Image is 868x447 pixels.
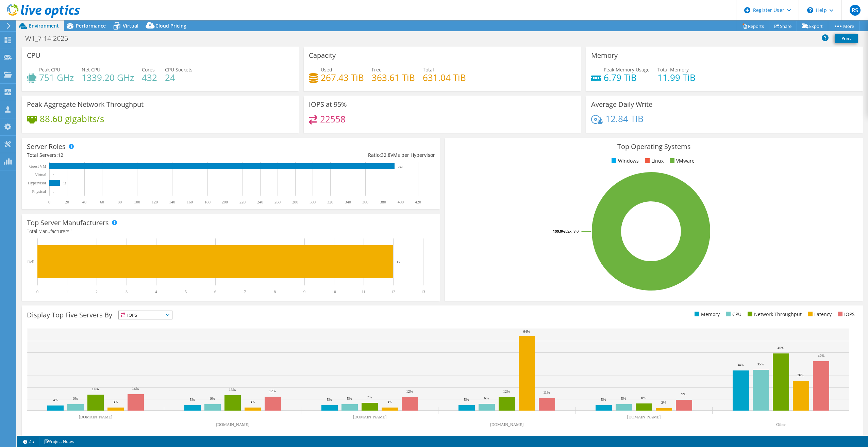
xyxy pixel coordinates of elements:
[776,422,785,427] text: Other
[362,289,366,294] text: 11
[48,200,50,204] text: 0
[523,329,530,333] text: 64%
[372,66,382,73] span: Free
[66,289,68,294] text: 1
[79,415,113,419] text: [DOMAIN_NAME]
[415,200,421,204] text: 420
[806,311,832,318] li: Latency
[27,52,40,59] h3: CPU
[96,289,98,294] text: 2
[423,74,466,81] h4: 631.04 TiB
[39,74,74,81] h4: 751 GHz
[657,74,696,81] h4: 11.99 TiB
[464,397,469,401] text: 5%
[543,390,550,394] text: 11%
[82,74,134,81] h4: 1339.20 GHz
[216,422,250,427] text: [DOMAIN_NAME]
[222,200,228,204] text: 200
[367,395,372,399] text: 7%
[185,289,187,294] text: 5
[398,200,404,204] text: 400
[778,346,784,350] text: 49%
[397,260,400,264] text: 12
[53,173,54,177] text: 0
[321,66,332,73] span: Used
[231,151,435,159] div: Ratio: VMs per Hypervisor
[681,392,686,396] text: 9%
[321,74,364,81] h4: 267.43 TiB
[27,228,435,235] h4: Total Manufacturers:
[155,22,186,29] span: Cloud Pricing
[29,164,46,169] text: Guest VM
[693,311,720,318] li: Memory
[28,181,46,185] text: Hypervisor
[250,400,255,404] text: 3%
[204,200,211,204] text: 180
[484,396,489,400] text: 6%
[327,200,333,204] text: 320
[39,66,60,73] span: Peak CPU
[621,396,626,400] text: 5%
[797,373,804,377] text: 26%
[40,115,104,122] h4: 88.60 gigabits/s
[274,200,281,204] text: 260
[82,200,86,204] text: 40
[76,22,106,29] span: Performance
[119,311,172,319] span: IOPS
[372,74,415,81] h4: 363.61 TiB
[850,5,861,16] span: RS
[35,172,47,177] text: Virtual
[118,200,122,204] text: 80
[490,422,524,427] text: [DOMAIN_NAME]
[657,66,689,73] span: Total Memory
[63,182,66,185] text: 12
[450,143,858,150] h3: Top Operating Systems
[406,389,413,393] text: 12%
[32,189,46,194] text: Physical
[27,101,144,108] h3: Peak Aggregate Network Throughput
[53,190,54,194] text: 0
[668,157,695,165] li: VMware
[134,200,140,204] text: 100
[643,157,664,165] li: Linux
[604,66,650,73] span: Peak Memory Usage
[269,389,276,393] text: 12%
[142,66,155,73] span: Cores
[769,21,797,31] a: Share
[565,229,579,234] tspan: ESXi 8.0
[591,52,618,59] h3: Memory
[553,229,565,234] tspan: 100.0%
[58,152,63,158] span: 12
[82,66,100,73] span: Net CPU
[36,289,38,294] text: 0
[807,7,813,13] svg: \n
[152,200,158,204] text: 120
[835,34,858,43] a: Print
[327,397,332,401] text: 5%
[70,228,73,234] span: 1
[132,386,139,391] text: 14%
[210,396,215,400] text: 6%
[610,157,639,165] li: Windows
[190,397,195,401] text: 5%
[797,21,828,31] a: Export
[65,200,69,204] text: 20
[155,289,157,294] text: 4
[380,200,386,204] text: 380
[818,353,824,358] text: 42%
[309,101,347,108] h3: IOPS at 95%
[591,101,652,108] h3: Average Daily Write
[22,35,79,42] h1: W1_7-14-2025
[362,200,368,204] text: 360
[29,22,59,29] span: Environment
[310,200,316,204] text: 300
[123,22,138,29] span: Virtual
[601,397,606,401] text: 5%
[274,289,276,294] text: 8
[27,219,109,227] h3: Top Server Manufacturers
[27,143,66,150] h3: Server Roles
[757,362,764,366] text: 35%
[53,398,58,402] text: 4%
[320,115,346,123] h4: 22558
[214,289,216,294] text: 6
